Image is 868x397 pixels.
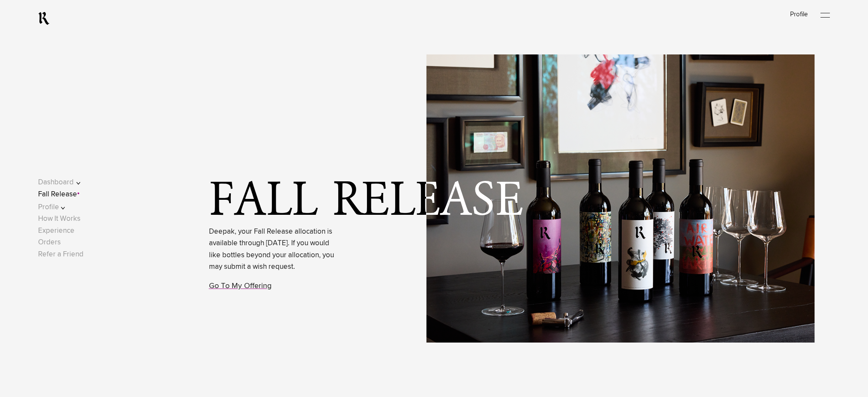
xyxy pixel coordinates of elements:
[38,202,92,213] button: Profile
[38,215,81,223] a: How It Works
[209,180,526,224] span: Fall Release
[209,226,337,273] p: Deepak, your Fall Release allocation is available through [DATE]. If you would like bottles beyon...
[790,11,808,18] a: Profile
[38,251,84,258] a: Refer a Friend
[38,12,50,25] a: RealmCellars
[209,282,271,290] a: Go To My Offering
[38,191,77,198] a: Fall Release
[38,177,92,188] button: Dashboard
[38,239,61,246] a: Orders
[38,227,75,235] a: Experience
